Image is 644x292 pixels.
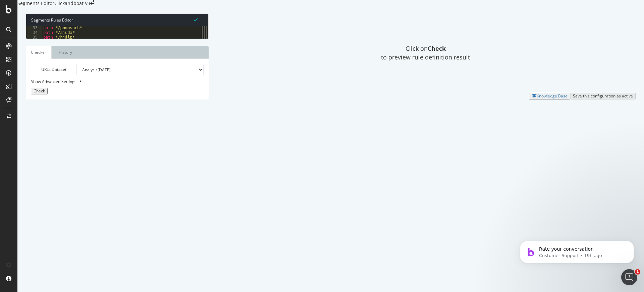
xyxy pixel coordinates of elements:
a: History [53,46,77,59]
a: Checker [26,46,52,59]
button: Knowledge Base [529,93,570,99]
div: Save this configuration as active [573,94,633,98]
span: Click on to preview rule definition result [381,44,470,61]
div: 35 [26,35,42,40]
button: Check [31,88,48,94]
div: Knowledge Base [537,94,568,98]
strong: Check [428,44,446,52]
span: Check [34,88,45,94]
div: Segments Rules Editor [26,14,208,26]
div: 34 [26,30,42,35]
a: Knowledge Base [529,93,570,98]
div: Show Advanced Settings [26,79,199,84]
label: URLs Dataset [26,64,71,75]
div: 33 [26,26,42,30]
span: Syntax is valid [194,16,198,23]
span: 1 [635,269,640,275]
iframe: Intercom notifications message [510,227,644,274]
iframe: Intercom live chat [621,269,637,285]
button: Save this configuration as active [570,93,636,99]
